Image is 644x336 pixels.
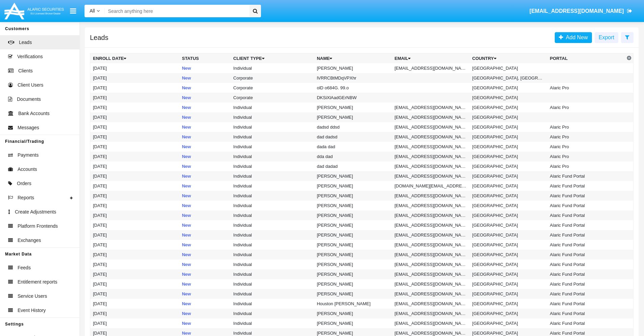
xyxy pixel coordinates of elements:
[231,63,314,73] td: Individual
[17,180,31,187] span: Orders
[105,5,247,17] input: Search
[179,220,231,230] td: New
[231,112,314,122] td: Individual
[547,250,625,260] td: Alaric Fund Portal
[231,103,314,112] td: Individual
[18,264,31,271] span: Feeds
[470,309,547,318] td: [GEOGRAPHIC_DATA]
[547,318,625,328] td: Alaric Fund Portal
[314,122,392,132] td: dadsd ddsd
[179,269,231,279] td: New
[392,318,470,328] td: [EMAIL_ADDRESS][DOMAIN_NAME]
[18,278,57,286] span: Entitlement reports
[314,299,392,309] td: Houston [PERSON_NAME]
[555,32,592,43] a: Add New
[90,161,180,171] td: [DATE]
[470,63,547,73] td: [GEOGRAPHIC_DATA]
[85,7,105,15] a: All
[547,171,625,181] td: Alaric Fund Portal
[470,93,547,103] td: [GEOGRAPHIC_DATA]
[90,289,180,299] td: [DATE]
[470,83,547,93] td: [GEOGRAPHIC_DATA]
[470,230,547,240] td: [GEOGRAPHIC_DATA]
[547,220,625,230] td: Alaric Fund Portal
[90,279,180,289] td: [DATE]
[314,201,392,210] td: [PERSON_NAME]
[392,122,470,132] td: [EMAIL_ADDRESS][DOMAIN_NAME]
[17,96,41,103] span: Documents
[90,8,95,14] span: All
[314,103,392,112] td: [PERSON_NAME]
[231,93,314,103] td: Corporate
[179,201,231,210] td: New
[314,250,392,260] td: [PERSON_NAME]
[470,132,547,142] td: [GEOGRAPHIC_DATA]
[547,210,625,220] td: Alaric Fund Portal
[314,112,392,122] td: [PERSON_NAME]
[179,260,231,269] td: New
[90,132,180,142] td: [DATE]
[314,279,392,289] td: [PERSON_NAME]
[90,73,180,83] td: [DATE]
[179,181,231,191] td: New
[547,240,625,250] td: Alaric Fund Portal
[314,191,392,201] td: [PERSON_NAME]
[179,122,231,132] td: New
[15,208,56,216] span: Create Adjustments
[231,279,314,289] td: Individual
[314,63,392,73] td: [PERSON_NAME]
[547,181,625,191] td: Alaric Fund Portal
[179,63,231,73] td: New
[179,289,231,299] td: New
[3,1,65,21] img: Logo image
[470,73,547,83] td: [GEOGRAPHIC_DATA], [GEOGRAPHIC_DATA] of
[392,103,470,112] td: [EMAIL_ADDRESS][DOMAIN_NAME]
[179,142,231,152] td: New
[563,35,588,40] span: Add New
[179,53,231,64] th: Status
[599,35,614,40] span: Export
[470,240,547,250] td: [GEOGRAPHIC_DATA]
[231,289,314,299] td: Individual
[314,152,392,161] td: dda dad
[18,166,37,173] span: Accounts
[231,260,314,269] td: Individual
[470,142,547,152] td: [GEOGRAPHIC_DATA]
[19,39,32,46] span: Leads
[18,67,33,74] span: Clients
[231,220,314,230] td: Individual
[595,32,618,43] button: Export
[231,250,314,260] td: Individual
[470,112,547,122] td: [GEOGRAPHIC_DATA]
[231,309,314,318] td: Individual
[314,269,392,279] td: [PERSON_NAME]
[470,201,547,210] td: [GEOGRAPHIC_DATA]
[179,152,231,161] td: New
[392,269,470,279] td: [EMAIL_ADDRESS][DOMAIN_NAME]
[18,110,50,117] span: Bank Accounts
[470,289,547,299] td: [GEOGRAPHIC_DATA]
[314,318,392,328] td: [PERSON_NAME]
[179,299,231,309] td: New
[231,318,314,328] td: Individual
[470,181,547,191] td: [GEOGRAPHIC_DATA]
[90,230,180,240] td: [DATE]
[231,181,314,191] td: Individual
[90,122,180,132] td: [DATE]
[179,318,231,328] td: New
[314,53,392,64] th: Name
[547,269,625,279] td: Alaric Fund Portal
[547,142,625,152] td: Alaric Pro
[179,73,231,83] td: New
[90,269,180,279] td: [DATE]
[470,269,547,279] td: [GEOGRAPHIC_DATA]
[392,220,470,230] td: [EMAIL_ADDRESS][DOMAIN_NAME]
[179,161,231,171] td: New
[314,142,392,152] td: dada dad
[392,161,470,171] td: [EMAIL_ADDRESS][DOMAIN_NAME]
[90,112,180,122] td: [DATE]
[314,161,392,171] td: dad dadad
[18,293,47,300] span: Service Users
[231,83,314,93] td: Corporate
[547,53,625,64] th: Portal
